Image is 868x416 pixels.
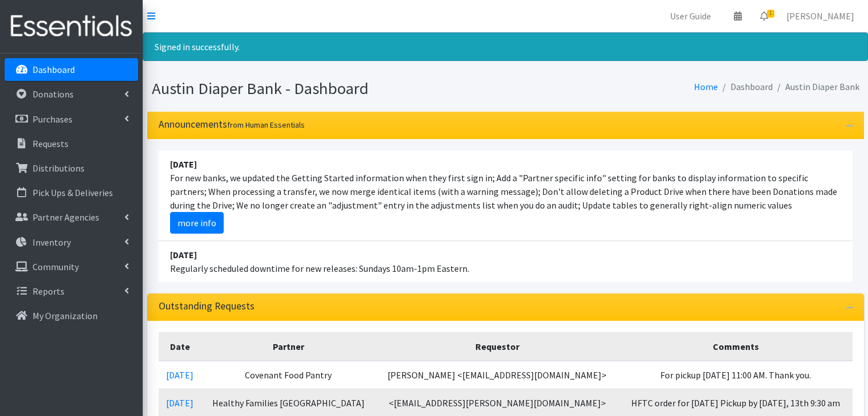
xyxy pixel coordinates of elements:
[143,32,868,61] div: Signed in successfully.
[751,5,777,27] a: 1
[5,157,138,180] a: Distributions
[159,300,255,312] h3: Outstanding Requests
[33,261,79,272] p: Community
[694,81,718,92] a: Home
[170,158,197,170] strong: [DATE]
[5,58,138,81] a: Dashboard
[5,255,138,278] a: Community
[661,5,720,27] a: User Guide
[33,211,99,223] p: Partner Agencies
[5,280,138,303] a: Reports
[159,241,853,282] li: Regularly scheduled downtime for new releases: Sundays 10am-1pm Eastern.
[33,138,68,149] p: Requests
[159,332,201,361] th: Date
[33,162,84,174] p: Distributions
[166,397,193,409] a: [DATE]
[5,108,138,130] a: Purchases
[170,212,224,234] a: more info
[376,332,619,361] th: Requestor
[201,332,376,361] th: Partner
[33,113,72,125] p: Purchases
[33,310,98,321] p: My Organization
[166,369,193,381] a: [DATE]
[152,79,502,99] h1: Austin Diaper Bank - Dashboard
[33,88,74,100] p: Donations
[227,120,305,130] small: from Human Essentials
[5,206,138,229] a: Partner Agencies
[5,181,138,204] a: Pick Ups & Deliveries
[767,10,774,18] span: 1
[777,5,863,27] a: [PERSON_NAME]
[159,119,305,130] h3: Announcements
[5,7,138,46] img: HumanEssentials
[201,361,376,389] td: Covenant Food Pantry
[5,132,138,155] a: Requests
[5,304,138,327] a: My Organization
[619,361,852,389] td: For pickup [DATE] 11:00 AM. Thank you.
[773,79,859,95] li: Austin Diaper Bank
[718,79,773,95] li: Dashboard
[159,150,853,241] li: For new banks, we updated the Getting Started information when they first sign in; Add a "Partner...
[376,361,619,389] td: [PERSON_NAME] <[EMAIL_ADDRESS][DOMAIN_NAME]>
[33,64,75,75] p: Dashboard
[33,236,71,248] p: Inventory
[33,187,113,198] p: Pick Ups & Deliveries
[33,286,64,297] p: Reports
[619,332,852,361] th: Comments
[5,83,138,105] a: Donations
[5,231,138,254] a: Inventory
[170,249,197,260] strong: [DATE]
